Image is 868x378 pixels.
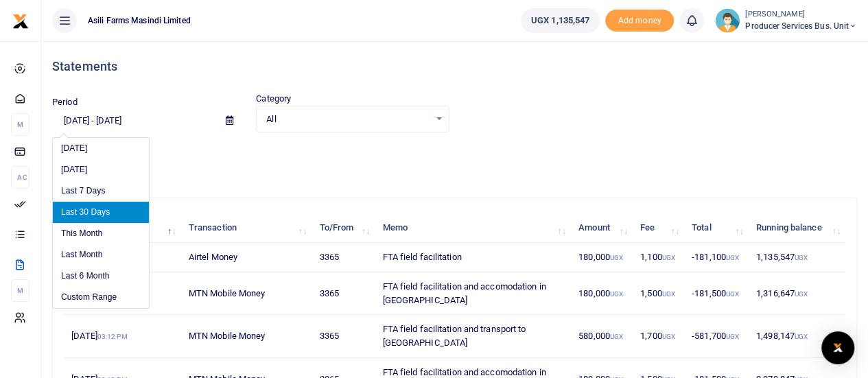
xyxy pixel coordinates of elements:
li: Wallet ballance [515,8,605,33]
td: MTN Mobile Money [181,272,312,315]
label: Category [256,92,291,106]
li: M [11,279,30,302]
li: Last 7 Days [53,180,149,202]
li: This Month [53,223,149,244]
td: 1,100 [633,243,684,272]
td: -181,100 [684,243,749,272]
span: Asili Farms Masindi Limited [82,14,196,27]
td: MTN Mobile Money [181,315,312,357]
a: Add money [605,14,674,25]
td: 3365 [312,272,375,315]
td: FTA field facilitation and accomodation in [GEOGRAPHIC_DATA] [375,272,571,315]
span: All [266,113,429,126]
span: Add money [605,10,674,32]
input: select period [52,109,215,132]
small: UGX [610,290,623,298]
small: [PERSON_NAME] [745,9,857,21]
li: [DATE] [53,138,149,159]
li: Ac [11,166,30,189]
small: UGX [726,254,739,261]
td: 180,000 [571,272,633,315]
span: Producer Services Bus. Unit [745,20,857,32]
td: FTA field facilitation [375,243,571,272]
label: Period [52,95,78,109]
small: UGX [661,254,675,261]
td: 3365 [312,315,375,357]
small: UGX [795,290,808,298]
a: profile-user [PERSON_NAME] Producer Services Bus. Unit [715,8,857,33]
a: logo-small logo-large logo-large [12,15,29,25]
a: UGX 1,135,547 [521,8,600,33]
small: UGX [610,254,623,261]
li: Last 6 Month [53,265,149,287]
td: 1,498,147 [749,315,845,357]
td: 3365 [312,243,375,272]
p: Download [52,149,857,163]
th: Total: activate to sort column ascending [684,213,749,243]
small: UGX [661,290,675,298]
li: Toup your wallet [605,10,674,32]
th: To/From: activate to sort column ascending [312,213,375,243]
small: UGX [726,290,739,298]
td: -181,500 [684,272,749,315]
td: 1,700 [633,315,684,357]
li: Last Month [53,244,149,265]
th: Amount: activate to sort column ascending [571,213,633,243]
td: FTA field facilitation and transport to [GEOGRAPHIC_DATA] [375,315,571,357]
li: Custom Range [53,287,149,308]
td: 180,000 [571,243,633,272]
small: UGX [795,254,808,261]
td: [DATE] [64,315,181,357]
li: Last 30 Days [53,202,149,223]
li: M [11,113,30,136]
img: logo-small [12,13,29,29]
li: [DATE] [53,159,149,180]
th: Memo: activate to sort column ascending [375,213,571,243]
td: 1,135,547 [749,243,845,272]
img: profile-user [715,8,740,33]
td: Airtel Money [181,243,312,272]
td: -581,700 [684,315,749,357]
small: UGX [661,333,675,340]
td: 1,500 [633,272,684,315]
span: UGX 1,135,547 [531,14,589,27]
small: UGX [726,333,739,340]
td: 580,000 [571,315,633,357]
th: Running balance: activate to sort column ascending [749,213,845,243]
th: Fee: activate to sort column ascending [633,213,684,243]
small: 03:12 PM [97,333,128,340]
div: Open Intercom Messenger [821,331,854,364]
td: 1,316,647 [749,272,845,315]
small: UGX [610,333,623,340]
th: Transaction: activate to sort column ascending [181,213,312,243]
h4: Statements [52,59,857,74]
small: UGX [795,333,808,340]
